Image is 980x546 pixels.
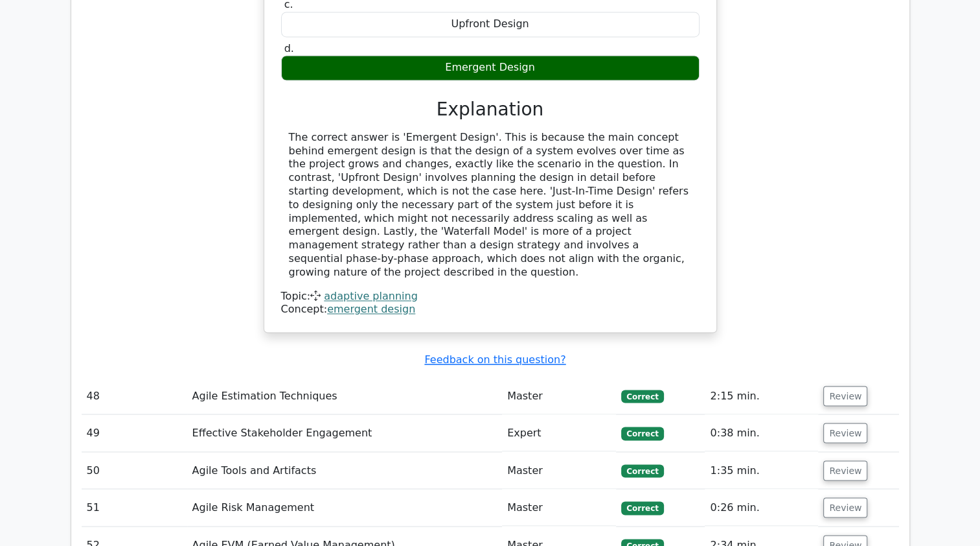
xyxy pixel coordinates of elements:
span: Correct [621,390,663,403]
button: Review [823,423,867,443]
td: 0:38 min. [705,414,818,451]
span: d. [284,42,294,54]
td: Master [502,452,616,489]
td: Agile Tools and Artifacts [187,452,503,489]
div: Concept: [281,303,700,316]
td: 51 [82,489,187,526]
a: adaptive planning [324,290,417,302]
button: Review [823,497,867,517]
td: 0:26 min. [705,489,818,526]
td: Effective Stakeholder Engagement [187,414,503,451]
td: Agile Risk Management [187,489,503,526]
td: Expert [502,414,616,451]
a: emergent design [327,303,415,315]
div: Upfront Design [281,12,700,37]
span: Correct [621,464,663,477]
td: 50 [82,452,187,489]
button: Review [823,460,867,481]
td: Agile Estimation Techniques [187,377,503,414]
span: Correct [621,427,663,440]
span: Correct [621,501,663,514]
td: Master [502,489,616,526]
div: Topic: [281,290,700,303]
a: Feedback on this question? [424,353,565,366]
h3: Explanation [289,99,692,121]
td: 48 [82,377,187,414]
td: 1:35 min. [705,452,818,489]
td: 2:15 min. [705,377,818,414]
td: Master [502,377,616,414]
div: The correct answer is 'Emergent Design'. This is because the main concept behind emergent design ... [289,131,692,279]
td: 49 [82,414,187,451]
div: Emergent Design [281,55,700,80]
button: Review [823,386,867,406]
